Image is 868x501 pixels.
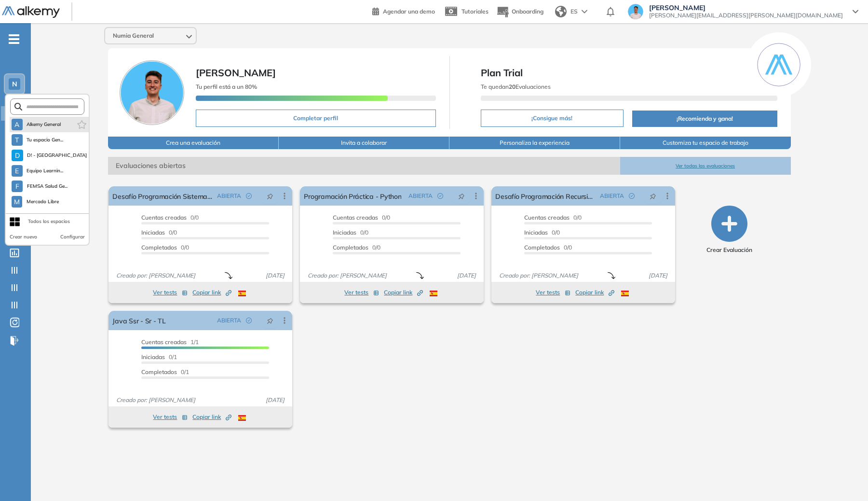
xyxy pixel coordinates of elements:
span: 0/0 [333,244,380,251]
span: [PERSON_NAME] [649,4,843,12]
span: Iniciadas [333,229,356,236]
span: Cuentas creadas [141,214,187,221]
button: Ver tests [153,411,188,423]
a: Programación Práctica - Python [304,186,401,206]
span: 0/1 [141,368,189,376]
span: [PERSON_NAME] [196,67,276,79]
button: Customiza tu espacio de trabajo [620,137,791,149]
span: [DATE] [645,271,671,280]
span: Te quedan Evaluaciones [481,83,551,90]
span: D [15,152,20,159]
span: Evaluaciones abiertas [108,157,620,175]
div: Todos los espacios [28,218,70,225]
i: - [9,38,19,40]
span: Creado por: [PERSON_NAME] [495,271,582,280]
button: Personaliza la experiencia [449,137,620,149]
button: Ver tests [536,287,570,298]
span: Completados [524,244,560,251]
button: pushpin [259,313,281,328]
span: T [15,136,19,144]
span: ABIERTA [408,192,433,200]
span: Crear Evaluación [706,246,752,254]
button: pushpin [642,188,664,204]
span: [DATE] [453,271,480,280]
button: Crea una evaluación [108,137,279,149]
span: check-circle [246,193,252,199]
button: Invita a colaborar [279,137,449,149]
span: Copiar link [384,288,423,297]
img: world [555,6,567,17]
span: pushpin [267,192,273,200]
span: Cuentas creadas [141,338,187,346]
span: 0/0 [524,244,572,251]
span: Copiar link [192,413,231,421]
button: ¡Recomienda y gana! [632,111,777,127]
span: 0/0 [141,244,189,251]
button: Copiar link [384,287,423,298]
span: Alkemy General [27,121,61,128]
img: ESP [430,291,437,296]
img: ESP [238,415,246,421]
span: Mercado Libre [26,198,59,206]
span: [PERSON_NAME][EMAIL_ADDRESS][PERSON_NAME][DOMAIN_NAME] [649,12,843,19]
span: 0/0 [333,229,368,236]
button: ¡Consigue más! [481,110,624,127]
span: [DATE] [262,396,288,404]
span: Numia General [113,32,154,40]
span: M [14,198,20,206]
img: ESP [238,291,246,296]
span: FEMSA Salud Ge... [27,182,68,190]
span: Iniciadas [524,229,548,236]
span: 0/0 [333,214,390,221]
span: 0/0 [524,229,560,236]
span: pushpin [458,192,465,200]
span: Equipo Learnin... [27,167,64,175]
span: Iniciadas [141,229,165,236]
a: Desafío Programación Recursiva - Python [495,186,596,206]
span: 0/1 [141,353,177,361]
span: Agendar una demo [383,8,435,15]
span: pushpin [650,192,656,200]
span: D! - [GEOGRAPHIC_DATA] 17 [27,152,89,159]
span: F [15,182,19,190]
button: Onboarding [496,1,543,22]
span: N [12,80,17,88]
img: arrow [582,10,587,14]
b: 20 [509,83,515,90]
span: Onboarding [512,8,543,15]
button: pushpin [451,188,472,204]
span: [DATE] [262,271,288,280]
button: Configurar [60,233,85,241]
img: ESP [621,291,629,296]
span: check-circle [629,193,635,199]
span: ABIERTA [217,316,241,325]
span: 0/0 [141,229,177,236]
span: Copiar link [192,288,231,297]
span: pushpin [267,317,273,324]
a: Java Ssr - Sr - TL [112,311,165,330]
button: Copiar link [192,287,231,298]
span: check-circle [246,318,252,323]
span: Iniciadas [141,353,165,361]
span: Completados [141,244,177,251]
button: Ver todas las evaluaciones [620,157,791,175]
button: Ver tests [153,287,188,298]
span: 1/1 [141,338,199,346]
a: Agendar una demo [372,5,435,16]
button: Crear nuevo [10,233,37,241]
span: A [14,121,19,128]
span: Tu espacio Gen... [27,136,64,144]
button: Copiar link [575,287,614,298]
span: Completados [141,368,177,376]
span: Creado por: [PERSON_NAME] [112,396,199,404]
span: Cuentas creadas [333,214,378,221]
span: ABIERTA [217,192,241,200]
span: Cuentas creadas [524,214,570,221]
span: Completados [333,244,368,251]
a: Desafío Programación Sistema de Pagos - Python [112,186,213,206]
span: ES [570,7,578,16]
span: Plan Trial [481,66,777,80]
span: Tutoriales [461,8,488,15]
span: 0/0 [524,214,582,221]
span: Tu perfil está a un 80% [196,83,257,90]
